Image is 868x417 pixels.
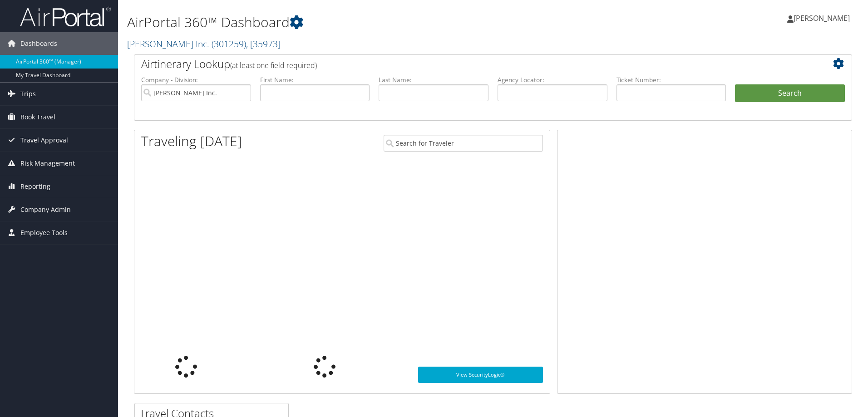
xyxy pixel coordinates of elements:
[794,13,850,23] span: [PERSON_NAME]
[384,135,543,152] input: Search for Traveler
[20,175,50,198] span: Reporting
[20,32,57,55] span: Dashboards
[20,129,68,152] span: Travel Approval
[141,75,251,84] label: Company - Division:
[246,38,281,50] span: , [ 35973 ]
[127,38,281,50] a: [PERSON_NAME] Inc.
[20,106,55,128] span: Book Travel
[127,13,615,32] h1: AirPortal 360™ Dashboard
[20,198,71,221] span: Company Admin
[141,132,242,151] h1: Traveling [DATE]
[141,56,785,72] h2: Airtinerary Lookup
[20,152,75,175] span: Risk Management
[260,75,370,84] label: First Name:
[230,60,317,70] span: (at least one field required)
[20,83,36,105] span: Trips
[20,221,68,244] span: Employee Tools
[735,84,845,103] button: Search
[212,38,246,50] span: ( 301259 )
[418,367,543,383] a: View SecurityLogic®
[616,75,726,84] label: Ticket Number:
[379,75,488,84] label: Last Name:
[787,5,859,32] a: [PERSON_NAME]
[498,75,607,84] label: Agency Locator:
[20,6,111,27] img: airportal-logo.png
